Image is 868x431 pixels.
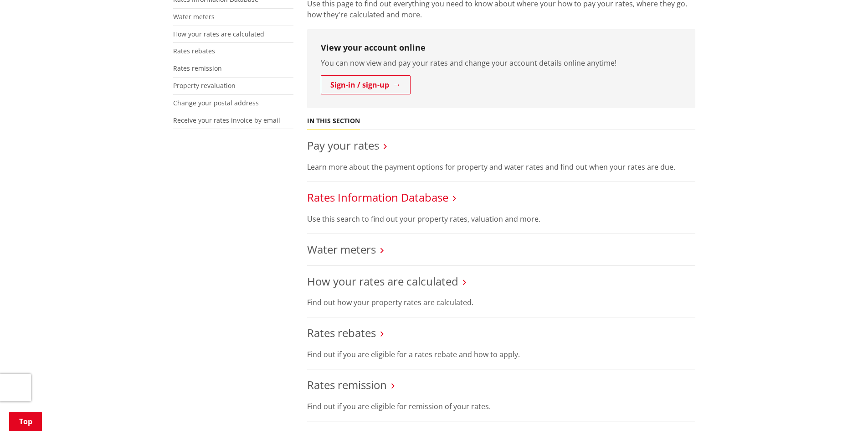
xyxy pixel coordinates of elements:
a: Top [9,412,42,431]
a: Rates rebates [307,325,376,340]
p: Find out if you are eligible for remission of your rates. [307,401,695,412]
h5: In this section [307,117,360,125]
a: Water meters [307,242,376,257]
a: Pay your rates [307,138,379,153]
p: Use this search to find out your property rates, valuation and more. [307,213,695,224]
a: Rates remission [173,64,222,73]
h3: View your account online [321,43,682,53]
p: Learn more about the payment options for property and water rates and find out when your rates ar... [307,161,695,172]
a: Receive your rates invoice by email [173,116,280,125]
p: Find out how your property rates are calculated. [307,297,695,308]
a: Rates Information Database [307,190,448,205]
p: You can now view and pay your rates and change your account details online anytime! [321,57,682,68]
a: How your rates are calculated [173,30,264,38]
a: Rates remission [307,377,387,392]
iframe: Messenger Launcher [826,393,859,426]
a: Sign-in / sign-up [321,75,411,94]
p: Find out if you are eligible for a rates rebate and how to apply. [307,349,695,360]
a: How your rates are calculated [307,274,458,289]
a: Change your postal address [173,99,259,107]
a: Water meters [173,12,215,21]
a: Rates rebates [173,47,215,55]
a: Property revaluation [173,81,236,90]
